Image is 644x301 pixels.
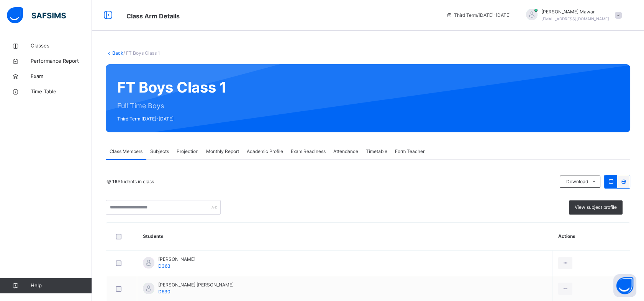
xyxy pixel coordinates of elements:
span: Exam [31,73,92,80]
div: Hafiz AbdullahMawar [518,8,626,22]
span: / FT Boys Class 1 [123,50,160,56]
th: Students [137,223,552,251]
span: Subjects [150,148,169,155]
span: D630 [158,289,170,294]
span: Class Members [110,148,143,155]
span: Attendance [333,148,358,155]
span: Class Arm Details [126,12,180,20]
span: Timetable [366,148,387,155]
span: Classes [31,42,92,50]
span: Projection [177,148,198,155]
span: Form Teacher [395,148,424,155]
span: [PERSON_NAME] [PERSON_NAME] [158,281,234,288]
a: Back [112,50,123,56]
span: session/term information [446,12,511,19]
span: Academic Profile [247,148,283,155]
span: Help [31,282,92,290]
button: Open asap [613,274,636,297]
b: 16 [112,179,118,184]
span: Download [566,178,588,185]
span: Performance Report [31,57,92,65]
span: [EMAIL_ADDRESS][DOMAIN_NAME] [541,16,609,21]
span: D363 [158,263,170,269]
span: [PERSON_NAME] [158,256,195,263]
span: View subject profile [575,204,617,211]
th: Actions [552,223,630,251]
span: Time Table [31,88,92,96]
span: Exam Readiness [291,148,326,155]
img: safsims [7,7,66,23]
span: [PERSON_NAME] Mawar [541,8,609,15]
span: Monthly Report [206,148,239,155]
span: Students in class [112,178,154,185]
